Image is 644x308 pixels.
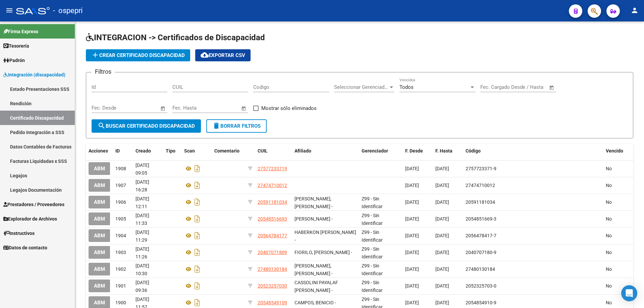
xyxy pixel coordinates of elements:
[405,183,419,188] span: [DATE]
[258,250,287,255] span: 20407071809
[466,300,496,305] span: 2054854910-9
[86,49,190,61] button: Crear Certificado Discapacidad
[89,263,110,275] button: ABM
[508,84,541,90] input: End date
[212,122,220,130] mat-icon: delete
[255,144,292,158] datatable-header-cell: CUIL
[294,148,311,153] span: Afiliado
[92,67,115,76] h3: Filtros
[631,6,639,14] mat-icon: person
[136,196,149,209] span: [DATE] 12:11
[405,233,419,238] span: [DATE]
[606,199,612,205] span: No
[184,148,195,153] span: Scan
[115,250,126,255] span: 1903
[606,166,612,171] span: No
[294,216,333,222] span: [PERSON_NAME] -
[294,230,356,243] span: HABERKON [PERSON_NAME] -
[334,84,388,90] span: Seleccionar Gerenciador
[193,197,202,207] i: Descargar documento
[115,233,126,238] span: 1904
[548,84,556,91] button: Open calendar
[435,166,449,171] span: [DATE]
[402,144,433,158] datatable-header-cell: F. Desde
[362,213,383,226] span: Z99 - Sin Identificar
[136,179,149,192] span: [DATE] 16:28
[133,144,163,158] datatable-header-cell: Creado
[3,28,38,35] span: Firma Express
[136,163,149,176] span: [DATE] 09:05
[258,266,287,272] span: 27480130184
[294,300,336,305] span: CAMPOS, BENICIO -
[193,297,202,308] i: Descargar documento
[115,199,126,205] span: 1906
[214,148,239,153] span: Comentario
[193,281,202,291] i: Descargar documento
[606,216,612,222] span: No
[92,105,113,111] input: Start date
[115,183,126,188] span: 1907
[206,119,267,133] button: Borrar Filtros
[258,300,287,305] span: 20548549109
[200,105,233,111] input: End date
[94,216,105,222] span: ABM
[136,280,149,293] span: [DATE] 09:36
[405,283,419,289] span: [DATE]
[115,148,120,153] span: ID
[466,216,496,222] span: 2054851669-3
[212,123,261,129] span: Borrar Filtros
[405,166,419,171] span: [DATE]
[294,250,352,255] span: FIORILO, [PERSON_NAME] -
[466,183,495,188] span: 27474710012
[466,250,496,255] span: 2040707180-9
[606,283,612,289] span: No
[89,246,110,258] button: ABM
[294,263,333,276] span: [PERSON_NAME], [PERSON_NAME] -
[463,144,603,158] datatable-header-cell: Código
[3,57,25,64] span: Padrón
[89,229,110,242] button: ABM
[606,250,612,255] span: No
[163,144,181,158] datatable-header-cell: Tipo
[405,199,419,205] span: [DATE]
[94,266,105,272] span: ABM
[136,230,149,243] span: [DATE] 11:29
[212,144,245,158] datatable-header-cell: Comentario
[435,300,449,305] span: [DATE]
[119,105,152,111] input: End date
[113,144,133,158] datatable-header-cell: ID
[89,179,110,191] button: ABM
[115,300,126,305] span: 1900
[115,216,126,222] span: 1905
[435,250,449,255] span: [DATE]
[3,71,65,78] span: Integración (discapacidad)
[115,166,126,171] span: 1908
[362,148,388,153] span: Gerenciador
[91,52,185,58] span: Crear Certificado Discapacidad
[362,196,383,209] span: Z99 - Sin Identificar
[466,266,495,272] span: 27480130184
[159,105,167,112] button: Open calendar
[621,285,637,301] div: Open Intercom Messenger
[405,148,423,153] span: F. Desde
[98,122,106,130] mat-icon: search
[89,148,108,153] span: Acciones
[606,300,612,305] span: No
[94,250,105,256] span: ABM
[405,300,419,305] span: [DATE]
[606,233,612,238] span: No
[172,105,194,111] input: Start date
[3,230,35,237] span: Instructivos
[258,233,287,238] span: 20564784177
[240,105,248,112] button: Open calendar
[166,148,175,153] span: Tipo
[435,148,452,153] span: F. Hasta
[115,283,126,289] span: 1901
[435,266,449,272] span: [DATE]
[98,123,195,129] span: Buscar Certificado Discapacidad
[606,266,612,272] span: No
[466,148,481,153] span: Código
[94,183,105,189] span: ABM
[480,84,502,90] input: Start date
[362,280,383,293] span: Z99 - Sin Identificar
